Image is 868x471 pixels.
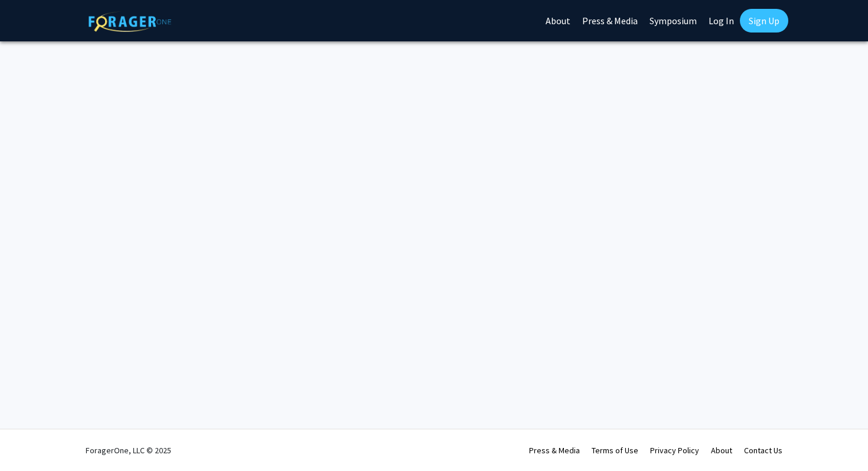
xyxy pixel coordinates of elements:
a: About [711,445,732,456]
div: ForagerOne, LLC © 2025 [86,430,171,471]
a: Sign Up [740,9,788,33]
a: Press & Media [529,445,580,456]
a: Contact Us [744,445,782,456]
a: Privacy Policy [650,445,699,456]
a: Terms of Use [592,445,638,456]
img: ForagerOne Logo [89,11,171,32]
